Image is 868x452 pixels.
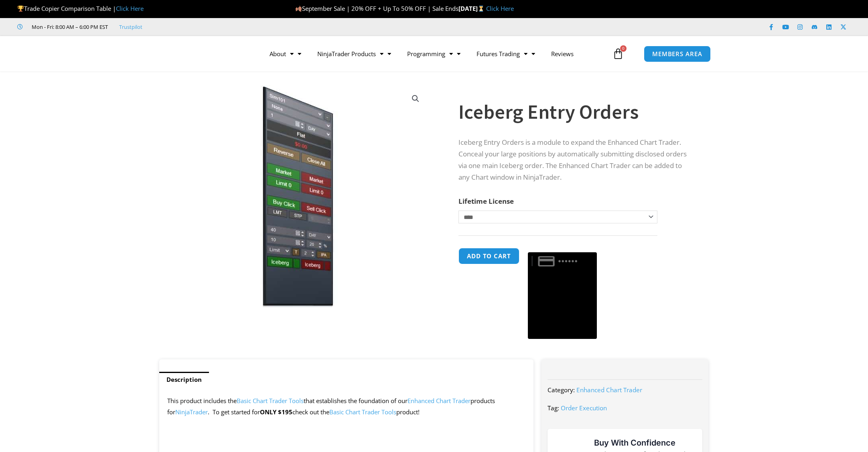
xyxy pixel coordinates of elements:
img: 🏆 [18,6,24,12]
span: Tag: [548,404,559,412]
label: Lifetime License [458,197,514,206]
img: ⏳ [478,6,484,12]
a: Description [159,372,209,387]
a: Order Execution [561,404,607,412]
a: NinjaTrader [175,408,208,416]
p: Iceberg Entry Orders is a module to expand the Enhanced Chart Trader. Conceal your large position... [458,137,693,183]
a: Enhanced Chart Trader [576,386,642,394]
span: 0 [620,45,627,52]
nav: Menu [262,45,610,63]
a: Basic Chart Trader Tools [237,397,304,405]
a: View full-screen image gallery [408,91,423,106]
a: Futures Trading [468,45,543,63]
h3: Buy With Confidence [594,437,694,449]
a: MEMBERS AREA [644,46,711,62]
p: This product includes the that establishes the foundation of our products for . To get started for [167,395,525,418]
text: •••••• [558,257,578,266]
span: Mon - Fri: 8:00 AM – 6:00 PM EST [30,22,108,32]
span: MEMBERS AREA [652,51,702,57]
strong: [DATE] [458,4,486,12]
span: Trade Copier Comparison Table | [17,4,144,12]
button: Buy with GPay [528,252,597,339]
button: Add to cart [458,248,519,264]
strong: ONLY $195 [260,408,292,416]
iframe: Secure payment input frame [526,247,598,247]
a: NinjaTrader Products [309,45,399,63]
span: check out the product! [292,408,420,416]
a: Reviews [543,45,582,63]
a: Click Here [486,4,514,12]
h1: Iceberg Entry Orders [458,98,693,126]
a: Basic Chart Trader Tools [329,408,396,416]
a: Trustpilot [119,22,142,32]
img: LogoAI | Affordable Indicators – NinjaTrader [147,39,233,68]
a: 0 [600,42,636,65]
img: 🍂 [296,6,302,12]
span: September Sale | 20% OFF + Up To 50% OFF | Sale Ends [295,4,458,12]
a: Programming [399,45,468,63]
img: IceBergEntryOrders [171,85,429,307]
a: Enhanced Chart Trader [408,397,471,405]
a: About [262,45,309,63]
span: Category: [548,386,575,394]
a: Click Here [116,4,144,12]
